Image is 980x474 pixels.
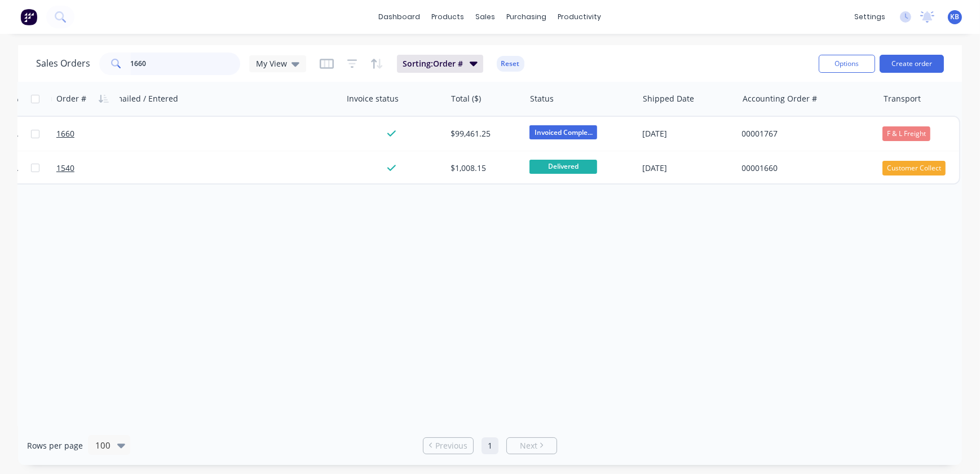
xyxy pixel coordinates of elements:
[501,8,553,25] div: purchasing
[56,93,86,104] div: Order #
[884,93,921,104] div: Transport
[529,125,597,139] span: Invoiced Comple...
[643,93,694,104] div: Shipped Date
[529,160,597,174] span: Delivered
[642,127,733,141] div: [DATE]
[435,440,467,451] span: Previous
[742,163,867,174] div: 00001660
[530,93,554,104] div: Status
[111,93,178,104] div: Emailed / Entered
[397,55,483,73] button: Sorting:Order #
[56,117,124,151] a: 1660
[373,8,426,25] a: dashboard
[742,128,867,139] div: 00001767
[951,12,960,22] span: KB
[451,163,518,174] div: $1,008.15
[819,55,875,73] button: Options
[423,440,473,451] a: Previous page
[36,58,90,69] h1: Sales Orders
[418,437,562,454] ul: Pagination
[403,58,463,69] span: Sorting: Order #
[131,52,241,75] input: Search...
[347,93,399,104] div: Invoice status
[882,126,930,141] div: F & L Freight
[56,151,124,185] a: 1540
[882,161,946,175] div: Customer Collect
[743,93,817,104] div: Accounting Order #
[470,8,501,25] div: sales
[482,437,498,454] a: Page 1 is your current page
[56,163,74,174] span: 1540
[56,128,74,139] span: 1660
[451,93,481,104] div: Total ($)
[20,8,37,25] img: Factory
[849,8,891,25] div: settings
[27,440,83,451] span: Rows per page
[553,8,607,25] div: productivity
[520,440,537,451] span: Next
[880,55,944,73] button: Create order
[426,8,470,25] div: products
[507,440,557,451] a: Next page
[642,161,733,175] div: [DATE]
[497,56,524,72] button: Reset
[451,128,518,139] div: $99,461.25
[256,58,287,69] span: My View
